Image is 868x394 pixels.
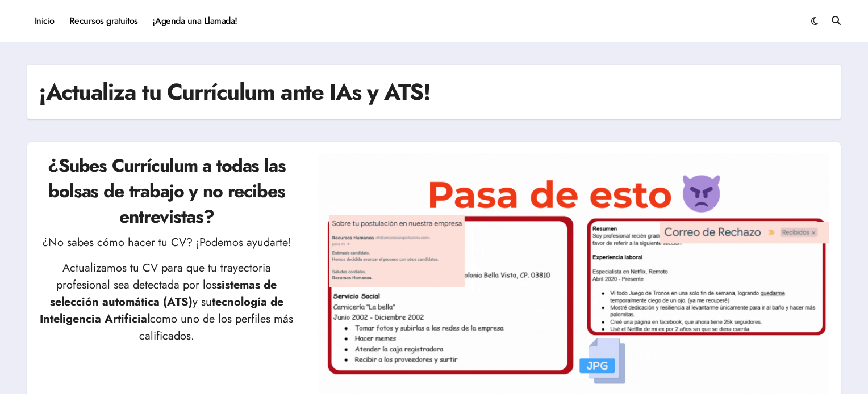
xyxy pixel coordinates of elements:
[40,294,283,327] strong: tecnología de Inteligencia Artificial
[39,153,295,229] h2: ¿Subes Currículum a todas las bolsas de trabajo y no recibes entrevistas?
[62,6,145,36] a: Recursos gratuitos
[27,6,62,36] a: Inicio
[39,76,430,108] h1: ¡Actualiza tu Currículum ante IAs y ATS!
[50,277,277,310] strong: sistemas de selección automática (ATS)
[39,234,295,251] p: ¿No sabes cómo hacer tu CV? ¡Podemos ayudarte!
[39,260,295,345] p: Actualizamos tu CV para que tu trayectoria profesional sea detectada por los y su como uno de los...
[145,6,245,36] a: ¡Agenda una Llamada!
